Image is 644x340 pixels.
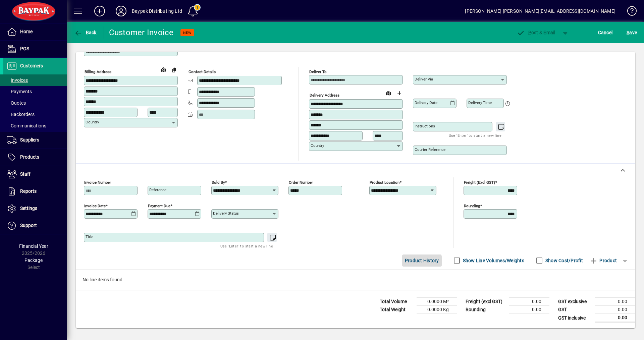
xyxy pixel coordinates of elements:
span: Customers [20,63,43,68]
span: Backorders [7,112,35,117]
mat-label: Country [311,143,324,148]
mat-label: Courier Reference [415,147,445,152]
a: Quotes [3,97,67,109]
button: Profile [110,5,132,17]
mat-label: Payment due [148,204,170,208]
td: GST [555,306,595,314]
button: Back [72,26,98,39]
td: 0.00 [509,298,549,306]
a: View on map [383,88,394,98]
td: GST exclusive [555,298,595,306]
div: Baypak Distributing Ltd [132,6,182,16]
a: Home [3,23,67,40]
span: Home [20,29,33,34]
button: Copy to Delivery address [169,64,179,75]
mat-label: Product location [370,180,399,185]
td: Total Volume [376,298,417,306]
td: 0.00 [595,314,635,322]
span: Package [24,258,43,263]
a: View on map [158,64,169,75]
button: Add [89,5,110,17]
label: Show Cost/Profit [544,257,583,264]
span: Back [74,30,97,35]
span: Payments [7,89,32,94]
span: S [627,30,629,35]
a: Backorders [3,109,67,120]
mat-label: Rounding [464,204,480,208]
div: No line items found [76,270,635,290]
a: Staff [3,166,67,183]
span: Financial Year [19,243,48,249]
button: Product History [402,254,442,267]
button: Save [625,26,639,39]
td: Total Weight [376,306,417,314]
a: Communications [3,120,67,131]
span: Support [20,223,37,228]
span: Staff [20,171,31,177]
span: ave [627,27,637,38]
div: Customer Invoice [109,27,174,38]
mat-label: Country [86,120,99,124]
mat-label: Sold by [212,180,225,185]
td: GST inclusive [555,314,595,322]
mat-label: Deliver via [415,77,433,81]
a: Reports [3,183,67,200]
a: POS [3,41,67,57]
a: Support [3,217,67,234]
span: Product [590,255,617,266]
mat-hint: Use 'Enter' to start a new line [220,242,273,250]
mat-label: Instructions [415,124,435,128]
span: Communications [7,123,46,128]
mat-label: Deliver To [309,69,327,74]
a: Invoices [3,74,67,86]
span: Cancel [598,27,613,38]
span: P [528,30,531,35]
button: Product [586,254,620,267]
mat-hint: Use 'Enter' to start a new line [449,131,501,139]
label: Show Line Volumes/Weights [462,257,524,264]
app-page-header-button: Back [67,26,104,39]
mat-label: Order number [289,180,313,185]
span: Settings [20,206,37,211]
td: 0.00 [509,306,549,314]
a: Products [3,149,67,166]
mat-label: Invoice date [84,204,106,208]
span: Reports [20,188,37,194]
td: 0.00 [595,298,635,306]
span: Suppliers [20,137,39,143]
mat-label: Freight (excl GST) [464,180,495,185]
a: Suppliers [3,132,67,149]
a: Knowledge Base [622,1,636,23]
span: Quotes [7,100,26,106]
td: 0.00 [595,306,635,314]
div: [PERSON_NAME] [PERSON_NAME][EMAIL_ADDRESS][DOMAIN_NAME] [465,6,615,16]
span: NEW [183,31,192,35]
button: Cancel [596,26,614,39]
td: Freight (excl GST) [462,298,509,306]
mat-label: Reference [149,187,166,192]
span: Product History [405,255,439,266]
mat-label: Invoice number [84,180,111,185]
button: Post & Email [513,26,559,39]
td: 0.0000 M³ [417,298,457,306]
td: Rounding [462,306,509,314]
td: 0.0000 Kg [417,306,457,314]
a: Settings [3,200,67,217]
span: Invoices [7,77,28,83]
span: ost & Email [517,30,555,35]
a: Payments [3,86,67,97]
mat-label: Delivery status [213,211,239,216]
mat-label: Delivery date [415,100,437,105]
mat-label: Delivery time [468,100,492,105]
mat-label: Title [86,234,93,239]
button: Choose address [394,88,405,99]
span: Products [20,154,39,160]
span: POS [20,46,29,51]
